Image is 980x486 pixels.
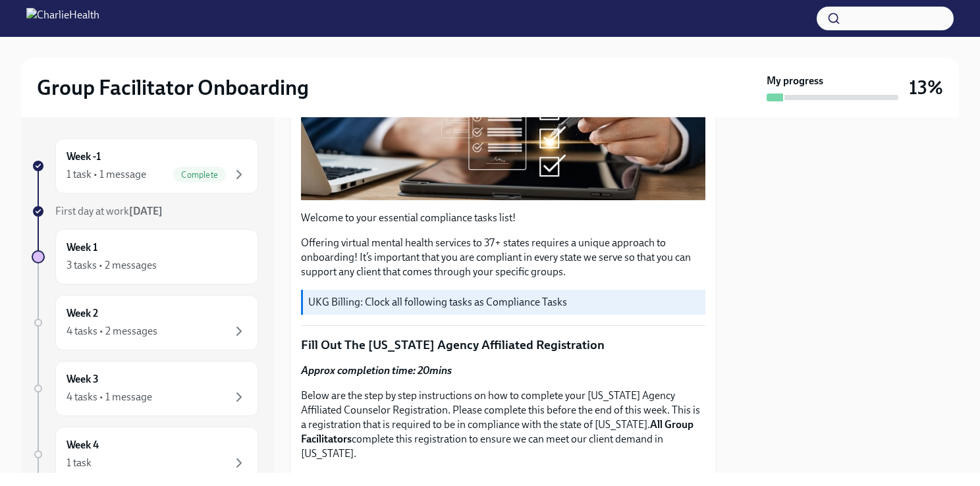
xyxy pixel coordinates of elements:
p: UKG Billing: Clock all following tasks as Compliance Tasks [308,295,700,310]
a: First day at work[DATE] [32,204,258,219]
div: 3 tasks • 2 messages [67,258,157,273]
p: Below are the step by step instructions on how to complete your [US_STATE] Agency Affiliated Coun... [301,389,705,461]
a: Week 13 tasks • 2 messages [32,229,258,284]
img: CharlieHealth [26,8,99,29]
p: ⏰ [301,472,705,486]
a: Week 34 tasks • 1 message [32,361,258,416]
strong: Approx completion time: 20mins [301,364,452,377]
h2: Group Facilitator Onboarding [37,74,309,101]
a: Week -11 task • 1 messageComplete [32,138,258,194]
div: 4 tasks • 1 message [67,390,152,404]
span: First day at work [55,205,163,217]
div: 1 task [67,456,92,470]
a: Week 24 tasks • 2 messages [32,295,258,350]
div: 4 tasks • 2 messages [67,324,157,338]
p: Fill Out The [US_STATE] Agency Affiliated Registration [301,337,705,354]
strong: My progress [767,74,823,88]
strong: This is a time-sensitive task, so please complete this by the end of this week. [314,472,657,485]
p: Welcome to your essential compliance tasks list! [301,211,705,225]
div: 1 task • 1 message [67,167,146,182]
a: Week 41 task [32,427,258,482]
h3: 13% [909,76,943,99]
h6: Week 3 [67,372,99,387]
strong: [DATE] [129,205,163,217]
h6: Week -1 [67,149,101,164]
h6: Week 4 [67,438,99,452]
h6: Week 1 [67,240,97,255]
span: Complete [173,170,226,180]
h6: Week 2 [67,306,98,321]
p: Offering virtual mental health services to 37+ states requires a unique approach to onboarding! I... [301,236,705,279]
